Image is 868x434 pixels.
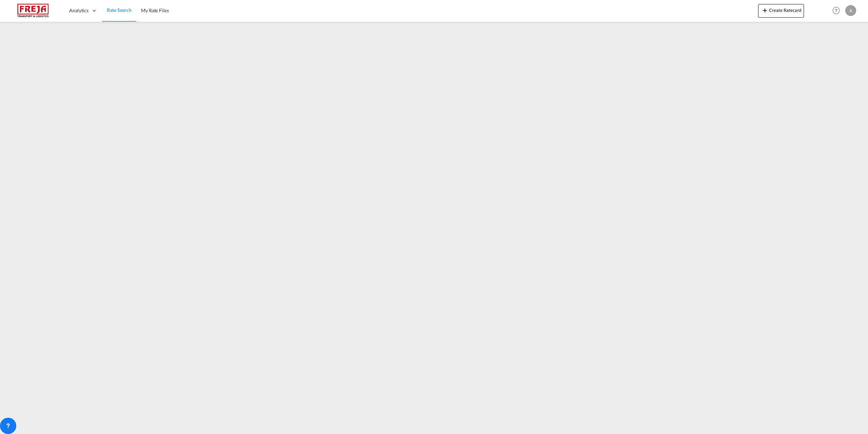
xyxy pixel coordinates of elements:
[845,5,856,16] div: A
[107,7,132,13] span: Rate Search
[141,7,169,13] span: My Rate Files
[761,6,769,14] md-icon: icon-plus 400-fg
[758,4,804,18] button: icon-plus 400-fgCreate Ratecard
[830,5,842,16] span: Help
[830,5,845,17] div: Help
[10,3,56,18] img: 586607c025bf11f083711d99603023e7.png
[69,7,88,14] span: Analytics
